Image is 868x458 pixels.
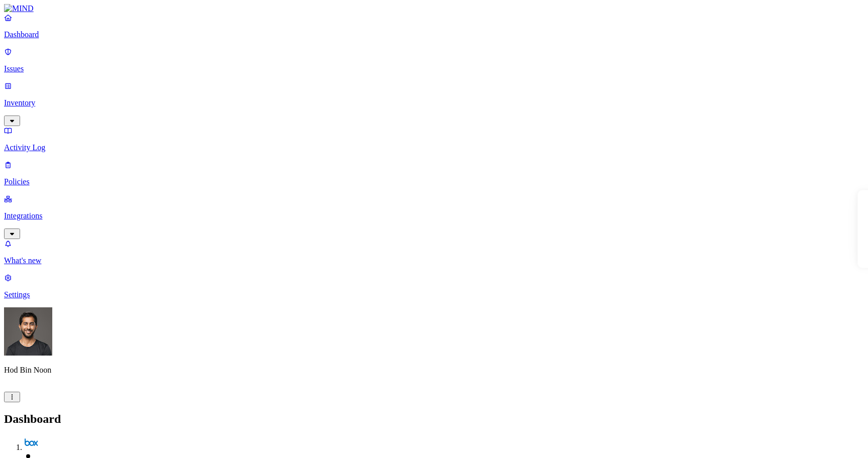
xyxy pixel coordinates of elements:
p: Integrations [4,211,864,220]
a: Activity Log [4,126,864,152]
p: Hod Bin Noon [4,366,864,375]
p: Issues [4,64,864,73]
p: Settings [4,290,864,299]
img: MIND [4,4,34,13]
p: What's new [4,256,864,265]
p: Dashboard [4,30,864,39]
a: Integrations [4,194,864,238]
a: Settings [4,273,864,299]
h2: Dashboard [4,412,864,426]
a: MIND [4,4,864,13]
p: Inventory [4,98,864,107]
img: Hod Bin Noon [4,307,52,356]
p: Activity Log [4,143,864,152]
a: Policies [4,160,864,186]
a: What's new [4,239,864,265]
p: Policies [4,177,864,186]
a: Issues [4,47,864,73]
img: svg%3e [24,436,38,450]
a: Dashboard [4,13,864,39]
a: Inventory [4,81,864,125]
